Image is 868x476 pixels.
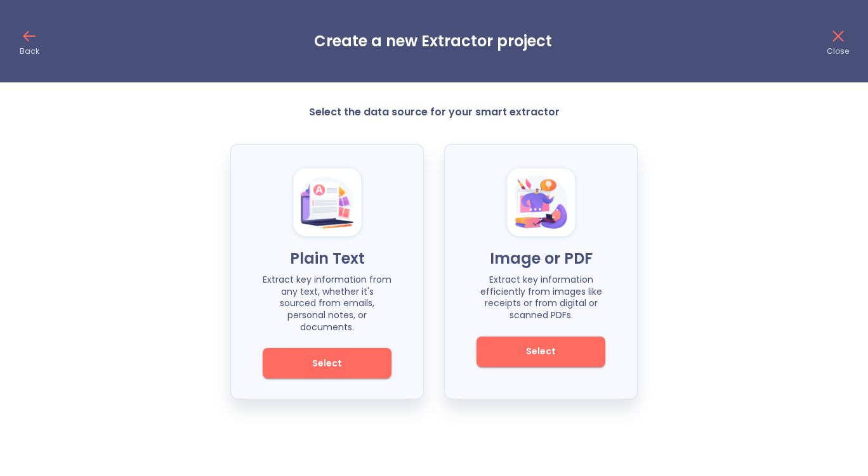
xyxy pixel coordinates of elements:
p: Plain Text [263,248,391,269]
button: Select [263,348,391,378]
p: Close [827,46,849,56]
span: Select [498,344,584,359]
p: Extract key information efficiently from images like receipts or from digital or scanned PDFs. [477,274,605,321]
button: Select [477,337,605,367]
p: Image or PDF [477,248,605,269]
p: Extract key information from any text, whether it's sourced from emails, personal notes, or docum... [263,274,391,333]
p: Back [20,46,39,56]
span: Select [284,356,370,371]
h3: Create a new Extractor project [314,32,552,50]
